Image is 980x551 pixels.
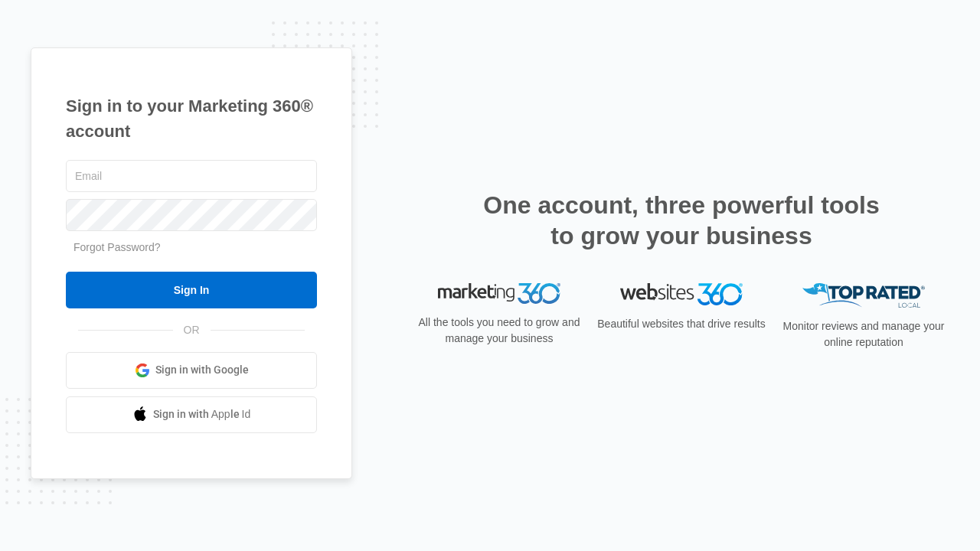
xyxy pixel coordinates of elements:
[66,93,317,144] h1: Sign in to your Marketing 360® account
[620,283,743,305] img: Websites 360
[66,160,317,192] input: Email
[73,241,161,253] a: Forgot Password?
[173,322,211,338] span: OR
[596,316,767,332] p: Beautiful websites that drive results
[413,315,585,347] p: All the tools you need to grow and manage your business
[802,283,925,308] img: Top Rated Local
[438,283,560,305] img: Marketing 360
[153,406,251,422] span: Sign in with Apple Id
[66,396,317,433] a: Sign in with Apple Id
[479,190,884,251] h2: One account, three powerful tools to grow your business
[66,352,317,389] a: Sign in with Google
[66,272,317,308] input: Sign In
[778,318,949,350] p: Monitor reviews and manage your online reputation
[155,362,249,378] span: Sign in with Google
